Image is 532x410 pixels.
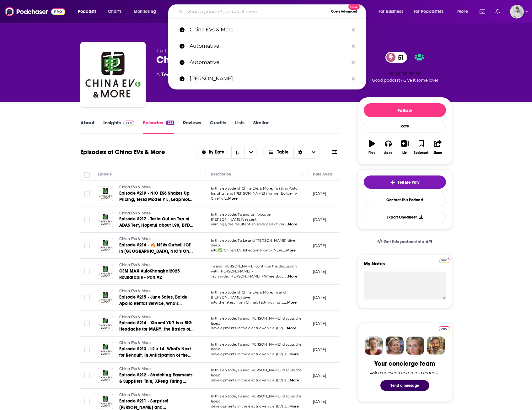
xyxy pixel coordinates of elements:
[414,151,428,155] div: Bookmark
[82,43,144,106] img: China EVs & More
[211,368,302,377] span: In this episode, Tu and [PERSON_NAME] discuss the latest
[392,52,407,63] span: 51
[119,216,194,234] span: Episode #217 - Tesla Out on Top of ADAS Test, Hopeful about L90, BYD Sponsors Sports
[84,373,90,378] span: Toggle select row
[211,238,295,248] span: In this episode, Tu Le and [PERSON_NAME] dive deep
[161,72,191,78] a: Technology
[119,320,194,338] span: Episode #214 - Xiaomi YU7 Is a BIG Headache for MANY, the Basics of Ramping Production
[384,151,392,155] div: Apps
[119,393,151,397] span: China EVs & More
[119,190,195,203] a: Episode #219 - NIO ES8 Shakes Up Pricing, Tesla Model Y L, Leapmotor & XPeng Breakout
[119,185,151,189] span: China EVs & More
[328,8,360,15] button: Open AdvancedNew
[384,239,432,245] span: Get this podcast via API
[398,180,419,185] span: Tell Me Why
[231,146,245,158] button: Sort Direction
[84,269,90,274] span: Toggle select row
[235,120,245,134] a: Lists
[374,360,435,368] div: Your concierge team
[313,295,326,300] p: [DATE]
[284,326,296,331] span: ...More
[119,237,151,241] span: China EVs & More
[5,6,65,18] img: Podchaser - Follow, Share and Rate Podcasts
[211,212,271,222] span: In this episode, Tu and Lei focus on [PERSON_NAME]'s recent
[364,103,446,117] button: Follow
[313,347,326,352] p: [DATE]
[143,120,174,134] a: Episodes225
[427,337,445,355] img: Jon Profile
[293,146,307,158] div: Sort Direction
[119,216,195,229] a: Episode #217 - Tesla Out on Top of ADAS Test, Hopeful about L90, BYD Sponsors Sports
[183,120,201,134] a: Reviews
[119,289,151,293] span: China EVs & More
[134,7,156,16] span: Monitoring
[119,372,193,397] span: Episode #212 - Stretching Payments & Suppliers Thin, XPeng Turing chips, GM #2 in the [GEOGRAPHIC...
[313,269,326,274] p: [DATE]
[372,234,438,250] a: Get this podcast via API
[119,211,195,216] a: China EVs & More
[196,150,231,154] button: open menu
[313,373,326,378] p: [DATE]
[119,268,195,281] a: CEM MAX AutoShanghai2025 Roundtable - Part #2
[119,315,151,319] span: China EVs & More
[119,340,195,346] a: China EVs & More
[174,4,372,19] div: Search podcasts, credits, & more...
[313,217,326,222] p: [DATE]
[119,294,195,307] a: Episode #215 - June Sales, Baidu Apollo Rental Service, Who’s Coming After the Model Y
[439,326,450,331] img: Podchaser Pro
[168,71,366,87] a: [PERSON_NAME]
[211,316,302,326] span: In this episode, Tu and [PERSON_NAME] discuss the latest
[390,180,395,185] img: tell me why sparkle
[374,7,411,17] button: open menu
[263,146,320,159] button: Choose View
[190,38,348,54] p: Automative
[211,186,298,191] span: In this episode of China EVs & More, Tu (Sino Auto
[453,7,476,17] button: open menu
[313,243,326,248] p: [DATE]
[402,151,407,155] div: List
[253,120,269,134] a: Similar
[457,7,468,16] span: More
[84,321,90,326] span: Toggle select row
[364,120,446,132] div: Rate
[104,7,125,17] a: Charts
[168,22,366,38] a: China EVs & More
[283,248,296,253] span: ...More
[190,54,348,71] p: Automative
[313,399,326,404] p: [DATE]
[84,347,90,352] span: Toggle select row
[168,54,366,71] a: Automative
[190,71,348,87] p: Edward Niedermeyer
[119,236,195,242] a: China EVs & More
[211,378,286,382] span: developments in the electric vehicle (EV) a
[368,151,375,155] div: Play
[385,52,407,63] a: 51
[119,346,195,359] a: Episode #213 - L2 > L4, What's Next for Renault, In Anticipation of the Xiaomi YU7
[510,5,524,19] img: User Profile
[211,290,286,299] span: In this episode of China EVs & More, Tu and [PERSON_NAME] dive
[225,196,238,201] span: ...More
[410,7,453,17] button: open menu
[370,370,440,375] div: Ask a question or make a request.
[313,170,332,178] div: Date Aired
[80,148,165,156] h1: Episodes of China EVs & More
[129,7,164,17] button: open menu
[348,4,360,10] span: New
[119,346,191,364] span: Episode #213 - L2 > L4, What's Next for Renault, In Anticipation of the Xiaomi YU7
[84,191,90,197] span: Toggle select row
[119,367,151,371] span: China EVs & More
[413,136,429,159] button: Bookmark
[119,289,195,294] a: China EVs & More
[119,185,195,190] a: China EVs & More
[414,7,444,16] span: For Podcasters
[364,175,446,189] button: tell me why sparkleTell Me Why
[84,295,90,300] span: Toggle select row
[103,120,134,134] a: InsightsPodchaser Pro
[185,7,328,17] input: Search podcasts, credits, & more...
[380,136,396,159] button: Apps
[119,191,193,208] span: Episode #219 - NIO ES8 Shakes Up Pricing, Tesla Model Y L, Leapmotor & XPeng Breakout
[365,337,383,355] img: Sydney Profile
[211,170,231,178] div: Description
[84,217,90,222] span: Toggle select row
